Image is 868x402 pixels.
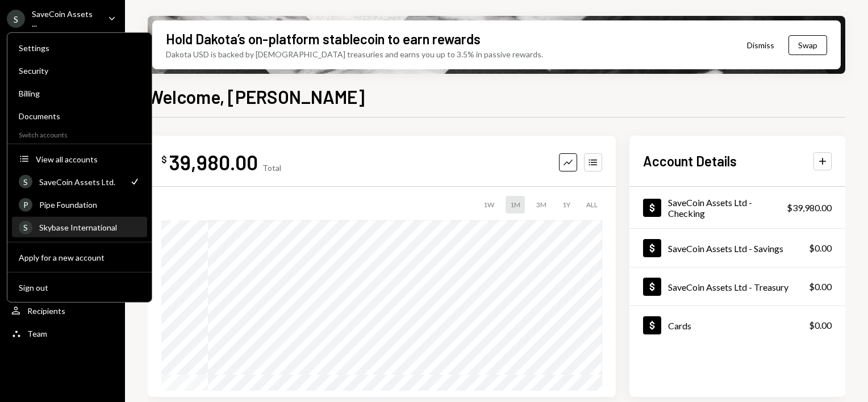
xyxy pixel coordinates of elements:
[39,177,122,186] div: SaveCoin Assets Ltd.
[12,37,147,58] a: Settings
[7,128,152,139] div: Switch accounts
[12,217,147,237] a: SSkybase International
[12,194,147,215] a: PPipe Foundation
[506,196,525,213] div: 1M
[19,220,32,234] div: S
[7,300,118,321] a: Recipients
[7,10,25,28] div: S
[12,83,147,103] a: Billing
[39,223,140,232] div: Skybase International
[19,43,140,53] div: Settings
[166,48,543,60] div: Dakota USD is backed by [DEMOGRAPHIC_DATA] treasuries and earns you up to 3.5% in passive rewards.
[27,329,47,338] div: Team
[27,306,65,316] div: Recipients
[19,111,140,121] div: Documents
[12,60,147,81] a: Security
[148,85,365,108] h1: Welcome, [PERSON_NAME]
[787,201,832,215] div: $39,980.00
[12,278,147,298] button: Sign out
[668,197,787,219] div: SaveCoin Assets Ltd - Checking
[32,9,99,28] div: SaveCoin Assets ...
[39,200,140,210] div: Pipe Foundation
[629,306,845,344] a: Cards$0.00
[262,163,281,173] div: Total
[788,35,827,55] button: Swap
[479,196,499,213] div: 1W
[166,30,481,48] div: Hold Dakota’s on-platform stablecoin to earn rewards
[161,154,167,165] div: $
[668,320,691,331] div: Cards
[19,198,32,211] div: P
[629,267,845,305] a: SaveCoin Assets Ltd - Treasury$0.00
[169,149,258,175] div: 39,980.00
[809,241,832,255] div: $0.00
[668,243,783,254] div: SaveCoin Assets Ltd - Savings
[629,187,845,228] a: SaveCoin Assets Ltd - Checking$39,980.00
[19,89,140,98] div: Billing
[629,229,845,267] a: SaveCoin Assets Ltd - Savings$0.00
[19,175,32,189] div: S
[19,282,140,292] div: Sign out
[532,196,551,213] div: 3M
[19,252,140,262] div: Apply for a new account
[36,154,140,164] div: View all accounts
[12,248,147,268] button: Apply for a new account
[7,323,118,344] a: Team
[19,66,140,76] div: Security
[733,32,788,58] button: Dismiss
[809,280,832,294] div: $0.00
[643,152,737,170] h2: Account Details
[809,319,832,332] div: $0.00
[668,282,788,292] div: SaveCoin Assets Ltd - Treasury
[12,149,147,170] button: View all accounts
[558,196,575,213] div: 1Y
[582,196,602,213] div: ALL
[12,106,147,126] a: Documents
